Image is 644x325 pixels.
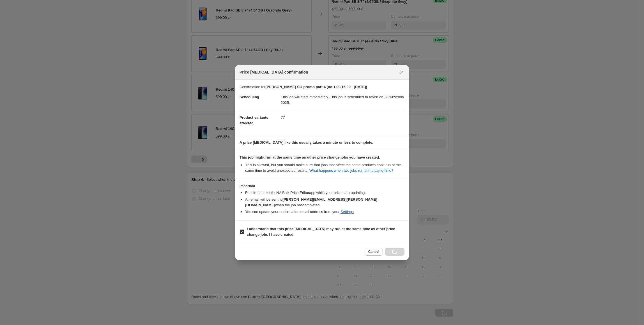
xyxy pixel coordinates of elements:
[245,209,404,215] li: You can update your confirmation email address from your .
[240,184,404,188] h3: Important
[240,95,259,99] span: Scheduling
[240,84,404,90] p: Confirmation for
[368,250,379,254] span: Cancel
[265,85,367,89] b: [PERSON_NAME] SO promo part 4 (od 1.09/15.09 - [DATE])
[245,190,404,196] li: Feel free to exit the NA Bulk Price Editor app while your prices are updating.
[281,90,404,110] dd: This job will start immediately. This job is scheduled to revert on 28 września 2025.
[240,69,308,75] span: Price [MEDICAL_DATA] confirmation
[398,68,406,76] button: Close
[240,155,380,159] b: This job might run at the same time as other price change jobs you have created.
[341,210,354,214] a: Settings
[245,197,404,208] li: An email will be sent to when the job has completed .
[309,168,393,173] a: What happens when two jobs run at the same time?
[245,197,377,207] b: [PERSON_NAME][EMAIL_ADDRESS][PERSON_NAME][DOMAIN_NAME]
[240,140,373,145] b: A price [MEDICAL_DATA] like this usually takes a minute or less to complete.
[240,115,268,125] span: Product variants affected
[281,110,404,125] dd: 77
[247,227,395,237] b: I understand that this price [MEDICAL_DATA] may run at the same time as other price change jobs I...
[365,248,383,256] button: Cancel
[245,162,404,173] li: This is allowed, but you should make sure that jobs that affect the same products don ' t run at ...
